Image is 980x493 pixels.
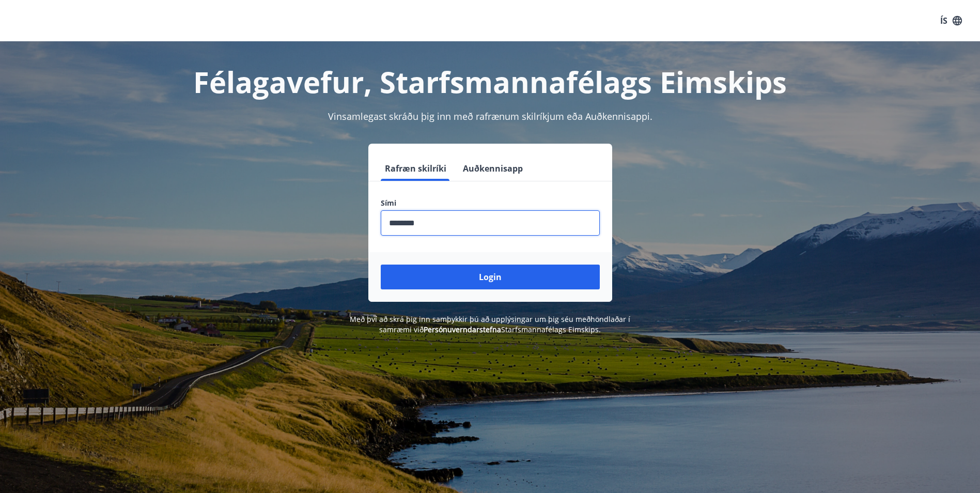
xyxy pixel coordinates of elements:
[459,156,527,181] button: Auðkennisapp
[381,156,450,181] button: Rafræn skilríki
[424,325,501,334] a: Persónuverndarstefna
[350,314,630,334] span: Með því að skrá þig inn samþykkir þú að upplýsingar um þig séu meðhöndlaðar í samræmi við Starfsm...
[381,198,600,208] label: Sími
[328,110,652,122] span: Vinsamlegast skráðu þig inn með rafrænum skilríkjum eða Auðkennisappi.
[935,11,968,30] button: ÍS
[381,265,600,289] button: Login
[131,62,850,101] h1: Félagavefur, Starfsmannafélags Eimskips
